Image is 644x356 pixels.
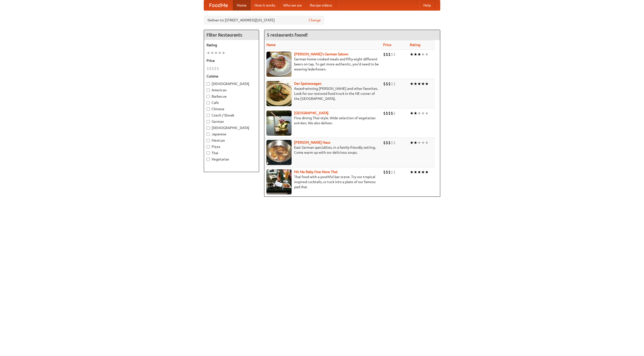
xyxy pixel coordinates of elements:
li: ★ [417,81,421,87]
li: ★ [414,81,417,87]
img: satay.jpg [266,110,292,136]
li: $ [386,52,388,57]
a: Der Speisewagen [294,82,321,86]
li: ★ [410,140,414,145]
li: $ [212,66,214,71]
input: Pizza [207,145,210,148]
li: $ [386,169,388,175]
input: [DEMOGRAPHIC_DATA] [207,82,210,86]
li: ★ [207,50,210,56]
li: $ [386,140,388,145]
li: $ [388,140,391,145]
li: $ [383,110,386,116]
p: Award-winning [PERSON_NAME] and other favorites. Look for our restored food truck in the NE corne... [266,86,379,101]
h4: Filter Restaurants [204,30,259,40]
li: $ [391,52,393,57]
li: ★ [425,140,429,145]
input: Barbecue [207,95,210,98]
li: ★ [421,81,425,87]
li: $ [386,110,388,116]
li: $ [383,140,386,145]
a: Recipe videos [306,0,336,10]
a: Hit Me Baby One More Thai [294,170,338,174]
input: Japanese [207,133,210,136]
li: ★ [417,110,421,116]
input: Vegetarian [207,158,210,161]
p: East German specialties, in a family-friendly setting. Come warm up with our delicious soups. [266,145,379,155]
label: German [207,119,256,124]
li: $ [391,81,393,87]
li: ★ [417,52,421,57]
li: $ [388,52,391,57]
label: Pizza [207,144,256,149]
label: Japanese [207,132,256,137]
li: $ [393,81,396,87]
li: ★ [425,81,429,87]
input: American [207,89,210,92]
li: $ [217,66,219,71]
img: esthers.jpg [266,52,292,77]
a: Rating [410,43,420,47]
li: ★ [414,110,417,116]
li: ★ [421,140,425,145]
label: [DEMOGRAPHIC_DATA] [207,125,256,130]
a: Help [419,0,435,10]
label: Vegetarian [207,157,256,162]
h5: Rating [207,43,256,48]
li: $ [383,52,386,57]
li: $ [391,110,393,116]
input: Czech / Slovak [207,114,210,117]
a: Change [309,18,321,23]
a: Who we are [279,0,306,10]
a: [PERSON_NAME] Haus [294,140,330,144]
li: $ [388,110,391,116]
li: ★ [222,50,225,56]
li: $ [214,66,217,71]
input: Thai [207,151,210,155]
label: [DEMOGRAPHIC_DATA] [207,81,256,86]
li: $ [391,169,393,175]
a: How it works [251,0,279,10]
li: ★ [410,169,414,175]
div: Deliver to: [STREET_ADDRESS][US_STATE] [204,16,325,25]
li: ★ [425,169,429,175]
li: ★ [410,81,414,87]
li: ★ [410,110,414,116]
li: ★ [417,169,421,175]
li: ★ [425,52,429,57]
input: Mexican [207,139,210,142]
a: Name [266,43,276,47]
p: German home-cooked meals and fifty-eight different beers on tap. To get more authentic, you'd nee... [266,57,379,72]
a: [PERSON_NAME]'s German Saloon [294,52,348,56]
li: $ [388,81,391,87]
li: ★ [421,110,425,116]
label: Chinese [207,106,256,111]
li: ★ [214,50,218,56]
li: ★ [421,52,425,57]
a: [GEOGRAPHIC_DATA] [294,111,329,115]
li: ★ [417,140,421,145]
a: Price [383,43,391,47]
li: ★ [425,110,429,116]
li: $ [393,169,396,175]
li: ★ [218,50,222,56]
label: Mexican [207,138,256,143]
li: $ [388,169,391,175]
img: speisewagen.jpg [266,81,292,106]
label: Barbecue [207,94,256,99]
input: [DEMOGRAPHIC_DATA] [207,126,210,130]
label: Thai [207,150,256,155]
li: ★ [210,50,214,56]
a: Home [233,0,251,10]
li: ★ [410,52,414,57]
h5: Price [207,58,256,63]
ng-pluralize: 5 restaurants found! [267,32,308,37]
h5: Cuisine [207,74,256,79]
li: $ [391,140,393,145]
a: FoodMe [204,0,233,10]
li: ★ [414,169,417,175]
